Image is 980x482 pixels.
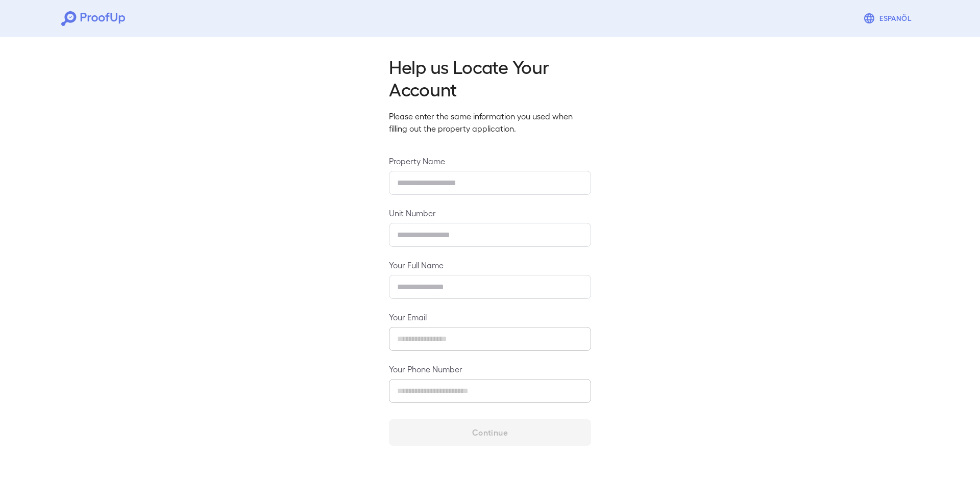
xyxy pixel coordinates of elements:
[389,207,591,219] label: Unit Number
[389,110,591,135] p: Please enter the same information you used when filling out the property application.
[389,311,591,323] label: Your Email
[389,155,591,167] label: Property Name
[389,363,591,375] label: Your Phone Number
[389,259,591,271] label: Your Full Name
[389,55,591,100] h2: Help us Locate Your Account
[859,8,919,29] button: Espanõl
